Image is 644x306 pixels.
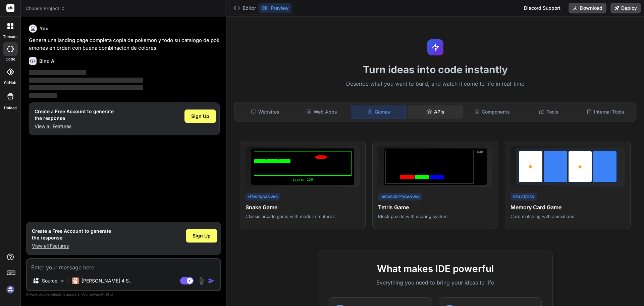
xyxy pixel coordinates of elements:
div: JavaScript/Canvas [378,193,422,201]
label: Upload [4,105,17,111]
span: Sign Up [191,113,209,120]
span: ‌ [29,70,86,75]
button: Preview [259,3,291,13]
img: Claude 4 Sonnet [72,277,79,284]
h4: Snake Game [246,203,360,211]
span: Sign Up [193,232,211,239]
div: React/CSS [511,193,537,201]
span: ‌ [29,85,143,90]
label: GitHub [4,80,16,86]
button: Download [569,3,606,13]
label: threads [3,34,17,40]
h1: Turn ideas into code instantly [230,63,640,76]
div: Components [465,105,520,119]
p: Everything you need to bring your ideas to life [329,278,542,287]
p: Source [42,277,57,284]
p: [PERSON_NAME] 4 S.. [82,277,131,284]
span: ‌ [29,93,57,98]
p: View all Features [35,123,114,130]
p: Genera una landing page completa copia de pokemon y todo su catalogo de pokemones en orden con bu... [29,37,220,52]
img: attachment [198,277,205,285]
h6: You [40,25,49,32]
div: Tools [521,105,577,119]
div: APIs [408,105,463,119]
div: Games [351,105,407,119]
h6: Bind AI [39,58,56,64]
img: Pick Models [59,278,65,284]
p: View all Features [32,243,111,249]
div: Next [475,150,485,183]
div: Discord Support [520,3,565,13]
h1: Create a Free Account to generate the response [35,108,114,122]
h4: Tetris Game [378,203,492,211]
span: ‌ [29,78,143,83]
p: Classic arcade game with modern features [246,213,360,219]
button: Editor [231,3,259,13]
h2: What makes IDE powerful [329,262,542,276]
h4: Memory Card Game [511,203,625,211]
p: Always double-check its answers. Your in Bind [26,291,221,298]
h1: Create a Free Account to generate the response [32,228,111,241]
p: Block puzzle with scoring system [378,213,492,219]
img: icon [208,277,215,284]
div: Internal Tools [578,105,633,119]
p: Card matching with animations [511,213,625,219]
span: Choose Project [25,5,65,12]
div: Web Apps [294,105,350,119]
p: Describe what you want to build, and watch it come to life in real-time [230,80,640,88]
img: signin [5,284,16,295]
button: Deploy [610,3,641,13]
div: Score: 150 [254,177,352,182]
label: code [6,56,15,62]
span: privacy [90,292,102,296]
div: Websites [237,105,293,119]
div: HTML5/Canvas [246,193,280,201]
